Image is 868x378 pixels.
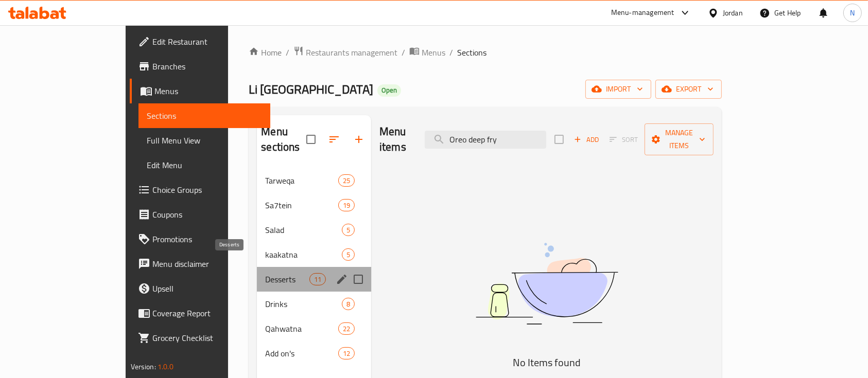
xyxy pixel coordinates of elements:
[346,127,371,152] button: Add section
[265,199,338,211] span: Sa7tein
[249,46,722,59] nav: breadcrumb
[418,354,675,371] h5: No Items found
[265,224,342,236] span: Salad
[257,292,371,316] div: Drinks8
[152,184,263,196] span: Choice Groups
[147,134,263,147] span: Full Menu View
[342,299,354,309] span: 8
[339,324,354,334] span: 22
[425,131,546,149] input: search
[338,199,355,211] div: items
[257,218,371,242] div: Salad5
[594,83,643,96] span: import
[257,164,371,370] nav: Menu sections
[130,301,271,326] a: Coverage Report
[334,272,350,287] button: edit
[457,46,487,59] span: Sections
[342,250,354,260] span: 5
[322,127,346,152] span: Sort sections
[147,159,263,171] span: Edit Menu
[257,193,371,218] div: Sa7tein19
[249,78,373,101] span: Li [GEOGRAPHIC_DATA]
[339,201,354,210] span: 19
[286,46,289,59] li: /
[130,326,271,350] a: Grocery Checklist
[130,251,271,276] a: Menu disclaimer
[306,46,397,59] span: Restaurants management
[338,347,355,359] div: items
[611,7,674,19] div: Menu-management
[147,110,263,122] span: Sections
[130,227,271,251] a: Promotions
[265,298,342,310] span: Drinks
[402,46,405,59] li: /
[257,267,371,292] div: Desserts11edit
[293,46,397,59] a: Restaurants management
[130,29,271,54] a: Edit Restaurant
[339,176,354,186] span: 25
[152,60,263,73] span: Branches
[130,54,271,79] a: Branches
[138,128,271,153] a: Full Menu View
[449,46,453,59] li: /
[645,123,714,155] button: Manage items
[570,132,603,148] button: Add
[257,168,371,193] div: Tarweqa25
[131,360,156,373] span: Version:
[603,132,645,148] span: Sort items
[154,85,263,97] span: Menus
[418,215,675,352] img: dish.svg
[138,153,271,177] a: Edit Menu
[265,322,338,335] span: Qahwatna
[300,129,322,150] span: Select all sections
[265,273,309,285] span: Desserts
[261,124,306,155] h2: Menu sections
[257,242,371,267] div: kaakatna5
[850,7,855,19] span: N
[585,80,651,99] button: import
[342,225,354,235] span: 5
[310,275,325,284] span: 11
[257,316,371,341] div: Qahwatna22
[342,248,355,261] div: items
[723,7,743,19] div: Jordan
[138,103,271,128] a: Sections
[342,298,355,310] div: items
[152,307,263,319] span: Coverage Report
[338,322,355,335] div: items
[152,208,263,221] span: Coupons
[130,276,271,301] a: Upsell
[130,177,271,202] a: Choice Groups
[664,83,714,96] span: export
[338,174,355,187] div: items
[342,224,355,236] div: items
[265,347,338,359] span: Add on's
[152,258,263,270] span: Menu disclaimer
[379,124,412,155] h2: Menu items
[257,341,371,366] div: Add on's12
[572,134,600,146] span: Add
[130,202,271,227] a: Coupons
[152,35,263,48] span: Edit Restaurant
[152,233,263,245] span: Promotions
[265,248,342,261] span: kaakatna
[377,86,401,95] span: Open
[152,282,263,295] span: Upsell
[130,79,271,103] a: Menus
[309,273,326,285] div: items
[422,46,445,59] span: Menus
[158,360,173,373] span: 1.0.0
[409,46,445,59] a: Menus
[570,132,603,148] span: Add item
[655,80,722,99] button: export
[152,332,263,344] span: Grocery Checklist
[339,349,354,358] span: 12
[265,174,338,187] span: Tarweqa
[653,127,705,152] span: Manage items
